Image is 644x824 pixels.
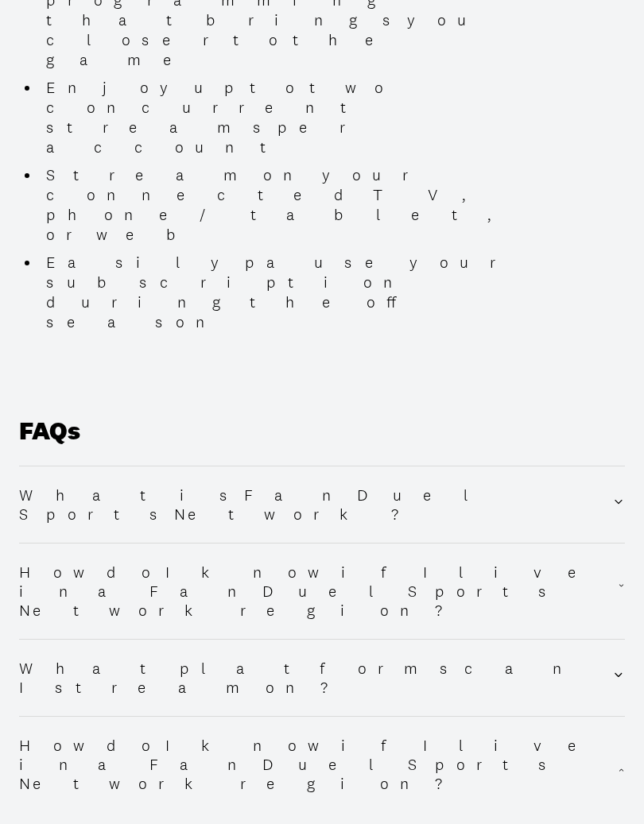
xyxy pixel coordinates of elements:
h2: How do I know if I live in a FanDuel Sports Network region? [19,563,618,620]
li: Easily pause your subscription during the off season [40,253,536,332]
li: Stream on your connected TV, phone/tablet, or web [40,165,536,245]
h2: What is FanDuel Sports Network? [19,486,612,524]
h2: What platforms can I stream on? [19,659,612,697]
h1: FAQs [19,416,625,466]
li: Enjoy up to two concurrent streams per account [40,78,536,157]
h2: How do I know if I live in a FanDuel Sports Network region? [19,736,618,793]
